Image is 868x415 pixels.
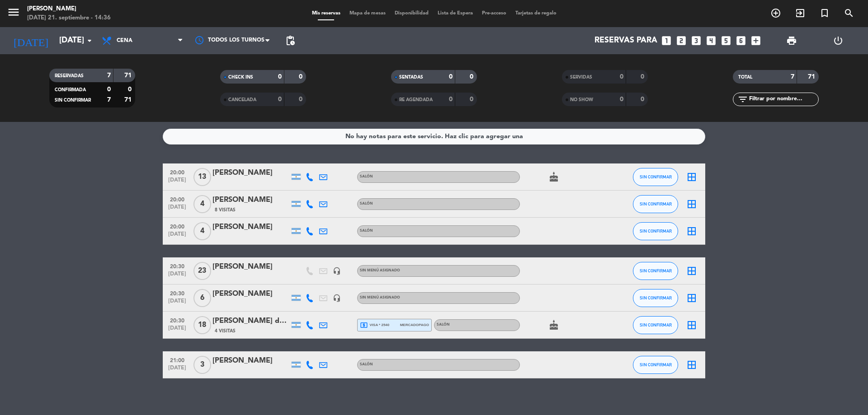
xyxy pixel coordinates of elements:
div: [PERSON_NAME] [212,194,289,206]
span: 18 [193,316,211,334]
span: 4 [193,195,211,213]
i: border_all [686,172,697,182]
span: Cena [117,37,132,44]
strong: 0 [299,96,304,103]
span: Disponibilidad [390,11,433,16]
i: looks_3 [690,35,702,47]
span: 8 Visitas [215,206,236,214]
i: headset_mic [333,267,341,275]
div: [PERSON_NAME] [212,288,289,300]
strong: 0 [128,86,133,93]
span: Salón [437,323,450,326]
span: TOTAL [738,75,752,79]
i: looks_two [675,35,687,47]
span: Mapa de mesas [345,11,390,16]
strong: 0 [278,96,282,103]
span: 20:30 [166,315,189,325]
button: SIN CONFIRMAR [633,222,678,240]
strong: 0 [278,74,282,80]
i: search [844,8,854,19]
strong: 0 [641,74,646,80]
div: [PERSON_NAME] [212,221,289,233]
div: LOG OUT [815,27,861,54]
strong: 0 [449,74,453,80]
button: SIN CONFIRMAR [633,289,678,307]
i: looks_6 [735,35,747,47]
span: Mis reservas [307,11,345,16]
span: 21:00 [166,354,189,365]
i: looks_one [660,35,672,47]
span: [DATE] [166,298,189,308]
strong: 0 [620,96,623,103]
span: 20:00 [166,194,189,204]
strong: 0 [107,86,111,93]
span: [DATE] [166,231,189,242]
span: Sin menú asignado [360,269,400,272]
i: border_all [686,199,697,210]
span: RE AGENDADA [399,98,433,102]
strong: 71 [124,97,133,103]
strong: 71 [808,74,817,80]
span: 3 [193,356,211,374]
span: SIN CONFIRMAR [640,174,672,179]
i: arrow_drop_down [84,35,95,46]
span: Sin menú asignado [360,296,400,299]
span: 20:30 [166,288,189,298]
span: SIN CONFIRMAR [55,98,91,103]
span: CHECK INS [228,75,253,79]
button: menu [7,5,20,22]
span: SIN CONFIRMAR [640,362,672,367]
span: Salón [360,229,373,233]
strong: 0 [449,96,453,103]
span: mercadopago [400,322,429,328]
strong: 0 [470,74,475,80]
span: 20:00 [166,167,189,177]
i: power_settings_new [833,35,844,46]
span: SIN CONFIRMAR [640,322,672,327]
div: [PERSON_NAME] [212,355,289,367]
button: SIN CONFIRMAR [633,262,678,280]
span: 20:00 [166,221,189,231]
i: turned_in_not [819,8,830,19]
i: add_box [750,35,762,47]
i: menu [7,5,20,19]
span: SIN CONFIRMAR [640,228,672,233]
span: print [786,35,797,46]
strong: 0 [470,96,475,103]
i: border_all [686,226,697,237]
span: SIN CONFIRMAR [640,201,672,206]
i: border_all [686,293,697,303]
span: [DATE] [166,177,189,187]
span: pending_actions [285,35,296,46]
div: No hay notas para este servicio. Haz clic para agregar una [345,131,523,142]
span: CONFIRMADA [55,88,86,92]
span: Salón [360,175,373,178]
strong: 7 [107,72,111,79]
span: 13 [193,168,211,186]
input: Filtrar por nombre... [748,94,818,104]
i: cake [548,320,559,331]
span: 20:30 [166,261,189,271]
i: looks_4 [705,35,717,47]
div: [PERSON_NAME] de los [PERSON_NAME] [212,315,289,327]
span: Reservas para [594,36,657,45]
strong: 0 [620,74,623,80]
span: NO SHOW [570,98,593,102]
strong: 71 [124,72,133,79]
i: exit_to_app [795,8,806,19]
strong: 0 [299,74,304,80]
i: filter_list [737,94,748,105]
i: cake [548,172,559,182]
div: [PERSON_NAME] [212,167,289,179]
span: Tarjetas de regalo [511,11,561,16]
span: visa * 2540 [360,321,389,329]
button: SIN CONFIRMAR [633,195,678,213]
button: SIN CONFIRMAR [633,356,678,374]
span: SERVIDAS [570,75,592,79]
button: SIN CONFIRMAR [633,168,678,186]
div: [PERSON_NAME] [212,261,289,273]
i: border_all [686,359,697,370]
span: Salón [360,202,373,205]
span: 23 [193,262,211,280]
span: SENTADAS [399,75,423,79]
